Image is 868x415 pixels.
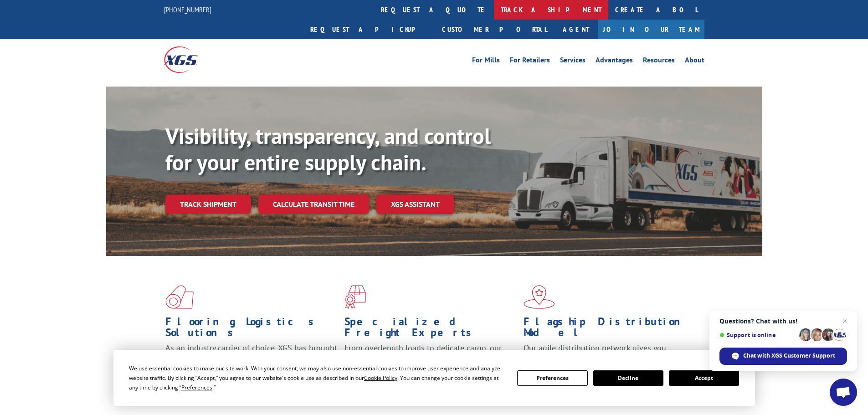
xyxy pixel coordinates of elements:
a: Resources [643,56,675,67]
div: We use essential cookies to make our site work. With your consent, we may also use non-essential ... [129,364,506,392]
span: Our agile distribution network gives you nationwide inventory management on demand. [524,343,691,364]
button: Accept [669,370,739,386]
div: Open chat [830,379,857,406]
a: Services [560,56,586,67]
span: As an industry carrier of choice, XGS has brought innovation and dedication to flooring logistics... [165,343,337,375]
a: Calculate transit time [258,195,369,214]
a: For Mills [472,56,500,67]
a: About [685,56,704,67]
img: xgs-icon-focused-on-flooring-red [344,285,366,309]
span: Support is online [719,332,796,338]
span: Close chat [839,316,850,327]
div: Cookie Consent Prompt [113,350,755,406]
img: xgs-icon-total-supply-chain-intelligence-red [165,285,194,309]
button: Decline [593,370,663,386]
a: Agent [554,20,598,39]
h1: Flagship Distribution Model [524,316,696,343]
a: Join Our Team [598,20,704,39]
a: Request a pickup [303,20,435,39]
span: Questions? Chat with us! [719,318,847,325]
button: Preferences [517,370,587,386]
a: [PHONE_NUMBER] [164,5,211,14]
h1: Flooring Logistics Solutions [165,316,338,343]
span: Chat with XGS Customer Support [743,352,835,360]
h1: Specialized Freight Experts [344,316,517,343]
span: Cookie Policy [364,374,397,382]
a: For Retailers [510,56,550,67]
a: Advantages [596,56,633,67]
div: Chat with XGS Customer Support [719,348,847,365]
p: From overlength loads to delicate cargo, our experienced staff knows the best way to move your fr... [344,343,517,383]
span: Preferences [181,384,212,391]
a: Track shipment [165,195,251,214]
a: XGS ASSISTANT [376,195,454,214]
img: xgs-icon-flagship-distribution-model-red [524,285,555,309]
b: Visibility, transparency, and control for your entire supply chain. [165,122,491,176]
a: Customer Portal [435,20,554,39]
